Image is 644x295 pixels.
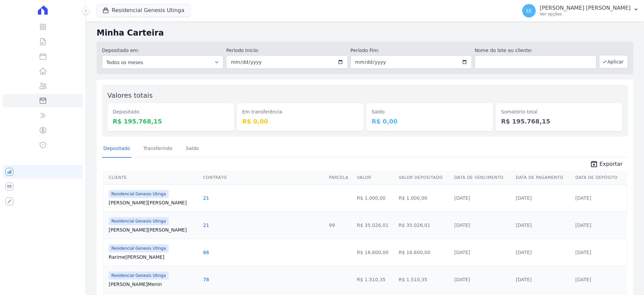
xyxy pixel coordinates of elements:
[516,195,532,201] a: [DATE]
[575,195,591,201] a: [DATE]
[575,223,591,228] a: [DATE]
[102,48,139,53] label: Depositado em:
[109,254,198,260] a: Rarime[PERSON_NAME]
[242,117,358,126] dd: R$ 0,00
[354,171,396,185] th: Valor
[103,171,201,185] th: Cliente
[501,108,617,115] dt: Somatório total
[354,239,396,266] td: R$ 16.600,00
[396,171,452,185] th: Valor Depositado
[396,239,452,266] td: R$ 16.600,00
[109,227,198,233] a: [PERSON_NAME][PERSON_NAME]
[516,277,532,282] a: [DATE]
[501,117,617,126] dd: R$ 195.768,15
[109,199,198,206] a: [PERSON_NAME][PERSON_NAME]
[203,250,209,255] a: 66
[242,108,358,115] dt: Em transferência
[326,171,354,185] th: Parcela
[599,55,628,68] button: Aplicar
[575,250,591,255] a: [DATE]
[451,171,513,185] th: Data de Vencimento
[113,108,229,115] dt: Depositado
[97,27,633,39] h2: Minha Carteira
[516,250,532,255] a: [DATE]
[585,160,628,169] a: unarchive Exportar
[475,47,596,54] label: Nome do lote ou cliente:
[526,8,532,13] span: EE
[575,277,591,282] a: [DATE]
[599,160,623,168] span: Exportar
[107,91,153,99] label: Valores totais
[109,217,169,225] span: Residencial Genesis Utinga
[454,277,470,282] a: [DATE]
[516,223,532,228] a: [DATE]
[109,244,169,252] span: Residencial Genesis Utinga
[203,223,209,228] a: 21
[203,195,209,201] a: 21
[226,47,347,54] label: Período Inicío:
[573,171,627,185] th: Data de Depósito
[354,211,396,239] td: R$ 35.026,01
[540,11,631,17] p: Ver opções
[329,223,335,228] a: 99
[396,266,452,293] td: R$ 1.510,35
[113,117,229,126] dd: R$ 195.768,15
[372,117,488,126] dd: R$ 0,00
[372,108,488,115] dt: Saldo
[354,184,396,211] td: R$ 1.000,00
[396,184,452,211] td: R$ 1.000,00
[109,272,169,280] span: Residencial Genesis Utinga
[513,171,573,185] th: Data de Pagamento
[203,277,209,282] a: 78
[184,140,200,158] a: Saldo
[201,171,326,185] th: Contrato
[354,266,396,293] td: R$ 1.510,35
[540,5,631,11] p: [PERSON_NAME] [PERSON_NAME]
[109,281,198,288] a: [PERSON_NAME]Menin
[454,223,470,228] a: [DATE]
[109,190,169,198] span: Residencial Genesis Utinga
[142,140,174,158] a: Transferindo
[454,250,470,255] a: [DATE]
[351,47,472,54] label: Período Fim:
[97,4,190,17] button: Residencial Genesis Utinga
[102,140,131,158] a: Depositado
[396,211,452,239] td: R$ 35.026,01
[590,160,598,168] i: unarchive
[517,1,644,20] button: EE [PERSON_NAME] [PERSON_NAME] Ver opções
[454,195,470,201] a: [DATE]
